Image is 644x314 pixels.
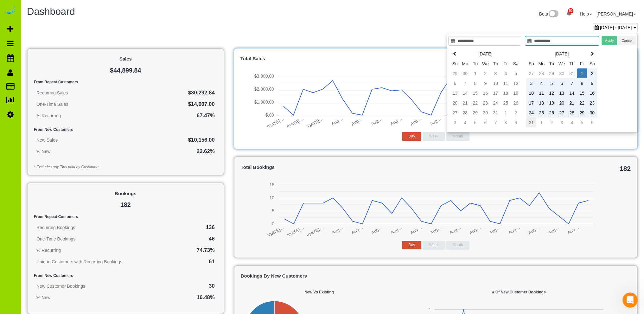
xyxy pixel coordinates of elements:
button: Cancel [618,36,636,45]
th: Tu [546,59,557,68]
td: 21 [460,98,470,108]
td: 29 [546,68,557,78]
td: $30,292.84 [133,87,217,99]
td: 2 [480,68,490,78]
text: 5 [272,208,274,213]
th: Mo [536,59,546,68]
td: 18 [536,98,546,108]
td: 9 [480,78,490,88]
td: 1 [577,68,587,78]
td: 5 [577,118,587,127]
td: 28 [460,108,470,118]
td: 22 [470,98,480,108]
svg: A chart. [241,173,631,236]
td: New Customer Bookings [34,280,162,292]
div: A chart. [240,64,631,127]
td: 5 [511,68,521,78]
text: 4 [429,307,431,312]
td: 4 [501,68,511,78]
td: 3 [490,68,501,78]
td: % Recurring [34,110,133,121]
h2: $44,899.84 [34,67,217,74]
h5: From New Customers [34,128,217,132]
span: 50 [568,8,573,13]
text: $.00 [265,112,274,118]
td: 31 [490,108,501,118]
th: Sa [511,59,521,68]
td: $14,607.00 [133,99,217,110]
button: Day [402,241,421,249]
td: 136 [180,222,217,233]
h5: From Repeat Customers [34,215,217,219]
a: Beta [539,11,559,16]
td: 23 [587,98,597,108]
th: [DATE] [536,49,587,59]
td: 31 [526,118,536,127]
td: 2 [511,108,521,118]
td: % New [34,292,162,303]
text: 10 [269,195,274,200]
td: 8 [470,78,480,88]
iframe: Intercom live chat [622,292,638,308]
td: 30 [460,68,470,78]
td: 8 [577,78,587,88]
td: 13 [450,88,460,98]
td: 3 [526,78,536,88]
td: 10 [526,88,536,98]
td: 61 [180,256,217,267]
text: 0 [272,221,274,226]
td: Recurring Sales [34,87,133,99]
td: 12 [511,78,521,88]
button: Month [446,132,469,141]
td: 29 [450,68,460,78]
td: 14 [460,88,470,98]
td: 29 [577,108,587,118]
a: Automaid Logo [4,6,16,15]
td: 28 [536,68,546,78]
td: 29 [470,108,480,118]
h5: From Repeat Customers [34,80,217,84]
td: 22.62% [117,146,217,157]
td: 11 [501,78,511,88]
td: 67.47% [133,110,217,121]
td: Recurring Bookings [34,222,180,233]
th: Su [526,59,536,68]
th: Tu [470,59,480,68]
td: 3 [450,118,460,127]
td: 20 [557,98,567,108]
td: 1 [470,68,480,78]
td: 6 [450,78,460,88]
td: 16 [480,88,490,98]
span: [DATE] - [DATE] [600,25,632,30]
td: One-Time Bookings [34,233,180,245]
span: Dashboard [27,6,75,17]
h5: New vs Existing [241,290,398,294]
td: 9 [587,78,597,88]
h4: Total Bookings [241,165,631,170]
td: 8 [501,118,511,127]
text: $2,000.00 [254,87,274,92]
th: Mo [460,59,470,68]
span: 182 [620,165,631,172]
td: 18 [501,88,511,98]
td: 1 [536,118,546,127]
td: 1 [501,108,511,118]
td: 5 [546,78,557,88]
td: 16 [587,88,597,98]
th: Fr [577,59,587,68]
td: 15 [577,88,587,98]
td: 2 [546,118,557,127]
td: 27 [450,108,460,118]
td: 10 [490,78,501,88]
td: 24 [526,108,536,118]
h4: Bookings [34,191,217,196]
h2: 182 [34,202,217,208]
button: Week [423,241,445,249]
td: 4 [536,78,546,88]
h4: Total Sales [240,56,631,61]
td: 30 [587,108,597,118]
td: 27 [526,68,536,78]
td: 30 [557,68,567,78]
td: 20 [450,98,460,108]
td: $10,156.00 [117,134,217,146]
